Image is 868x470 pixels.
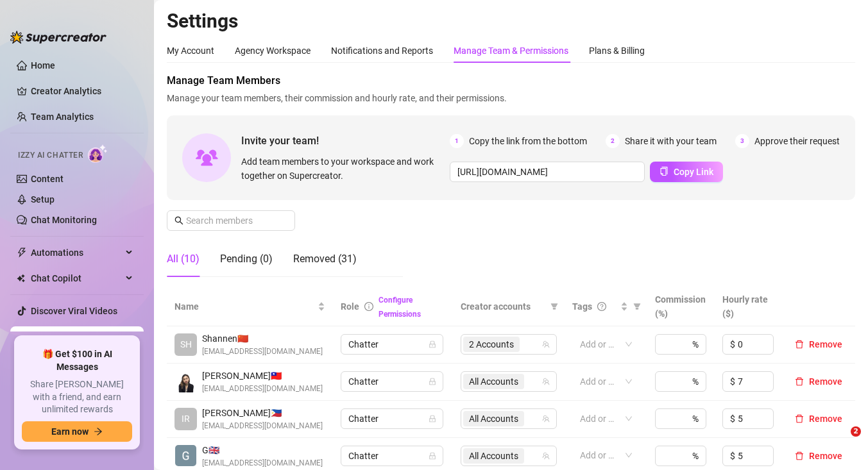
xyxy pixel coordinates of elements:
[463,337,520,352] span: 2 Accounts
[348,446,436,466] span: Chatter
[167,251,200,267] div: All (10)
[202,406,323,420] span: [PERSON_NAME] 🇵🇭
[293,251,357,267] div: Removed (31)
[542,415,550,423] span: team
[795,451,804,460] span: delete
[790,337,847,352] button: Remove
[809,414,842,424] span: Remove
[469,374,518,389] span: All Accounts
[202,346,323,358] span: [EMAIL_ADDRESS][DOMAIN_NAME]
[182,412,190,426] span: IR
[735,134,749,148] span: 3
[795,414,804,423] span: delete
[51,426,89,437] span: Earn now
[795,340,804,349] span: delete
[202,383,323,395] span: [EMAIL_ADDRESS][DOMAIN_NAME]
[31,174,64,184] a: Content
[202,369,323,383] span: [PERSON_NAME] 🇹🇼
[202,420,323,432] span: [EMAIL_ADDRESS][DOMAIN_NAME]
[429,415,436,423] span: lock
[22,378,132,416] span: Share [PERSON_NAME] with a friend, and earn unlimited rewards
[31,60,55,71] a: Home
[174,216,183,225] span: search
[94,427,103,436] span: arrow-right
[22,348,132,373] span: 🎁 Get $100 in AI Messages
[186,214,277,228] input: Search members
[22,421,132,442] button: Earn nowarrow-right
[606,134,620,148] span: 2
[633,303,641,310] span: filter
[542,452,550,460] span: team
[463,411,524,426] span: All Accounts
[589,44,645,58] div: Plans & Billing
[795,377,804,386] span: delete
[790,448,847,464] button: Remove
[550,303,558,310] span: filter
[790,374,847,389] button: Remove
[31,112,94,122] a: Team Analytics
[463,374,524,389] span: All Accounts
[469,134,587,148] span: Copy the link from the bottom
[348,335,436,354] span: Chatter
[674,167,713,177] span: Copy Link
[17,274,25,283] img: Chat Copilot
[31,194,55,205] a: Setup
[167,9,855,33] h2: Settings
[809,339,842,349] span: Remove
[202,457,323,469] span: [EMAIL_ADDRESS][DOMAIN_NAME]
[809,451,842,461] span: Remove
[463,448,524,464] span: All Accounts
[790,411,847,426] button: Remove
[174,299,315,314] span: Name
[88,144,108,163] img: AI Chatter
[469,449,518,463] span: All Accounts
[650,162,723,182] button: Copy Link
[10,31,106,44] img: logo-BBDzfeDw.svg
[220,251,273,267] div: Pending (0)
[469,337,514,351] span: 2 Accounts
[241,133,450,149] span: Invite your team!
[18,149,83,162] span: Izzy AI Chatter
[31,215,97,225] a: Chat Monitoring
[31,81,133,101] a: Creator Analytics
[175,371,196,392] img: Jorine Kate Daraway
[31,242,122,263] span: Automations
[167,91,855,105] span: Manage your team members, their commission and hourly rate, and their permissions.
[625,134,717,148] span: Share it with your team
[331,44,433,58] div: Notifications and Reports
[450,134,464,148] span: 1
[175,445,196,466] img: G
[31,306,117,316] a: Discover Viral Videos
[364,302,373,311] span: info-circle
[31,268,122,289] span: Chat Copilot
[542,378,550,385] span: team
[809,376,842,387] span: Remove
[167,287,333,326] th: Name
[167,44,214,58] div: My Account
[348,409,436,428] span: Chatter
[235,44,311,58] div: Agency Workspace
[202,332,323,346] span: Shannen 🇨🇳
[429,340,436,348] span: lock
[824,426,855,457] iframe: Intercom live chat
[429,378,436,385] span: lock
[851,426,861,437] span: 2
[348,372,436,391] span: Chatter
[572,299,592,314] span: Tags
[429,452,436,460] span: lock
[715,287,782,326] th: Hourly rate ($)
[454,44,568,58] div: Manage Team & Permissions
[469,412,518,426] span: All Accounts
[341,301,359,312] span: Role
[631,297,643,316] span: filter
[17,248,27,258] span: thunderbolt
[754,134,840,148] span: Approve their request
[379,296,421,319] a: Configure Permissions
[597,302,606,311] span: question-circle
[548,297,561,316] span: filter
[660,167,668,176] span: copy
[461,299,545,314] span: Creator accounts
[167,73,855,88] span: Manage Team Members
[542,340,550,348] span: team
[241,155,445,183] span: Add team members to your workspace and work together on Supercreator.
